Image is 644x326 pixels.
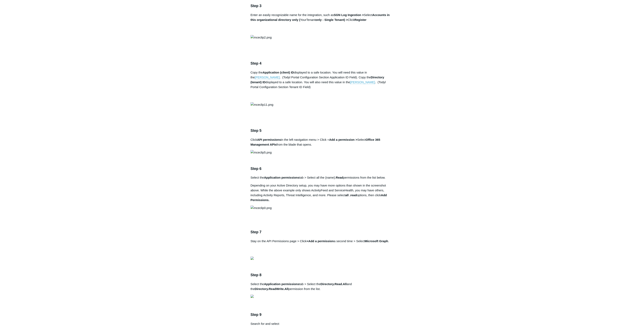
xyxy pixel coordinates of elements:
strong: Directory (tenant) ID [251,76,384,84]
h3: Step 6 [251,166,394,172]
p: Click in the left navigation menu > Click + Select from the blade that opens. [251,137,394,147]
img: mceclip0.png [251,206,272,210]
strong: Add a permission > [329,138,357,141]
img: 28065668144659 [251,295,254,298]
strong: Office 365 Management APIs [251,138,380,146]
h3: Step 8 [251,272,394,278]
h3: Step 4 [251,61,394,66]
strong: Application permissions [264,282,299,286]
strong: Application (client) ID [263,71,294,74]
img: mceclip5.png [251,150,272,155]
p: Depending on your Active Directory setup, you may have more options than shown in the screenshot ... [251,183,394,202]
strong: only - Single Tenant) > [315,18,348,21]
h3: Step 3 [251,3,394,9]
h3: Step 5 [251,128,394,134]
strong: SGN Log Ingestion > [334,13,364,17]
strong: all .read [345,193,357,197]
p: Select the tab > Select all the {name}. permissions from the list below. [251,175,394,180]
p: Select the tab > Select the and the permission from the list. [251,282,394,291]
strong: Read [336,176,343,179]
a: [PERSON_NAME] [255,76,280,79]
p: Stay on the API Permissions page > Click a second time > Select . [251,239,394,253]
h3: Step 7 [251,229,394,235]
strong: Directory.ReadWrite.All [255,287,288,291]
h3: Step 9 [251,312,394,318]
strong: Accounts in this organizational directory only ( [251,13,390,21]
p: Enter an easily recognizable name for the integration, such as Select YourTenant Click [251,13,394,32]
a: [PERSON_NAME] [350,80,375,84]
strong: Microsoft Graph [365,239,388,243]
strong: Application permissions [264,176,299,179]
p: Copy the displayed to a safe location. You will need this value in the . (Todyl Portal Configurat... [251,70,394,99]
img: mceclip11.png [251,102,273,107]
strong: +Add a permission [306,239,334,243]
img: mceclip2.png [251,35,272,40]
strong: Register [354,18,366,21]
strong: API permissions [257,138,281,141]
strong: Directory.Read.All [320,282,347,286]
img: 28065698685203 [251,257,254,260]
